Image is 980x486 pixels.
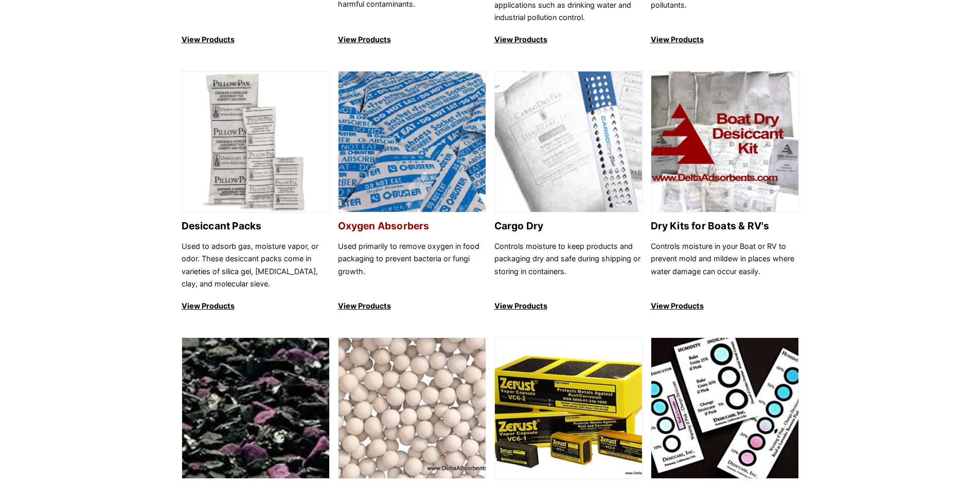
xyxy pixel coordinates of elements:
p: View Products [651,33,799,46]
img: Humidity Indicator Cards [651,338,798,479]
p: View Products [182,33,330,46]
img: Dry Kits for Boats & RV's [651,71,798,213]
p: View Products [338,33,486,46]
p: Used to adsorb gas, moisture vapor, or odor. These desiccant packs come in varieties of silica ge... [182,240,330,291]
a: Desiccant Packs Desiccant Packs Used to adsorb gas, moisture vapor, or odor. These desiccant pack... [182,71,330,313]
a: Oxygen Absorbers Oxygen Absorbers Used primarily to remove oxygen in food packaging to prevent ba... [338,71,486,313]
img: Corrosion Inhibitors and Films [495,338,642,479]
h2: Dry Kits for Boats & RV's [651,220,799,232]
h2: Cargo Dry [494,220,643,232]
p: View Products [182,300,330,312]
img: Oxygen Absorbers [338,71,486,213]
p: View Products [338,300,486,312]
p: Used primarily to remove oxygen in food packaging to prevent bacteria or fungi growth. [338,240,486,291]
img: T-86 Ceramic Ball Bed Support [338,338,486,479]
img: Desiccant Packs [182,71,329,213]
p: View Products [651,300,799,312]
p: Controls moisture to keep products and packaging dry and safe during shipping or storing in conta... [494,240,643,291]
img: Cargo Dry [495,71,642,213]
p: View Products [494,300,643,312]
p: Controls moisture in your Boat or RV to prevent mold and mildew in places where water damage can ... [651,240,799,291]
a: Dry Kits for Boats & RV's Dry Kits for Boats & RV's Controls moisture in your Boat or RV to preve... [651,71,799,313]
h2: Oxygen Absorbers [338,220,486,232]
p: View Products [494,33,643,46]
h2: Desiccant Packs [182,220,330,232]
a: Cargo Dry Cargo Dry Controls moisture to keep products and packaging dry and safe during shipping... [494,71,643,313]
img: HS Cannablend Select [182,338,329,479]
